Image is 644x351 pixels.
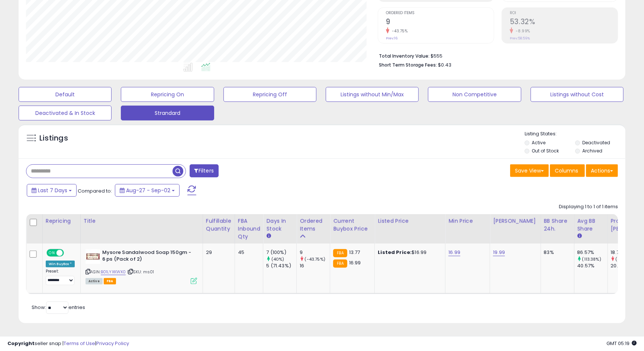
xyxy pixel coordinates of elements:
[206,217,232,233] div: Fulfillable Quantity
[378,249,439,256] div: $16.99
[555,167,578,174] span: Columns
[121,87,214,102] button: Repricing On
[378,249,412,256] b: Listed Price:
[386,36,397,41] small: Prev: 16
[86,278,103,284] span: All listings currently available for purchase on Amazon
[349,249,360,256] span: 13.77
[86,249,100,264] img: 41JRGp4QhBL._SL40_.jpg
[96,340,129,347] a: Privacy Policy
[428,87,521,102] button: Non Competitive
[532,148,559,154] label: Out of Stock
[531,87,624,102] button: Listings without Cost
[238,249,258,256] div: 45
[84,217,200,225] div: Title
[7,340,129,347] div: seller snap | |
[266,249,296,256] div: 7 (100%)
[386,17,494,28] h2: 9
[606,340,637,347] span: 2025-09-10 05:19 GMT
[582,139,610,146] label: Deactivated
[525,131,625,138] p: Listing States:
[223,87,316,102] button: Repricing Off
[326,87,419,102] button: Listings without Min/Max
[300,249,330,256] div: 9
[448,217,487,225] div: Min Price
[271,256,284,262] small: (40%)
[582,148,602,154] label: Archived
[38,187,67,194] span: Last 7 Days
[39,133,68,144] h5: Listings
[300,263,330,269] div: 16
[305,256,325,262] small: (-43.75%)
[115,184,180,197] button: Aug-27 - Sep-02
[104,278,116,284] span: FBA
[544,217,571,233] div: BB Share 24h.
[19,106,112,120] button: Deactivated & In Stock
[238,217,260,241] div: FBA inbound Qty
[378,217,442,225] div: Listed Price
[63,249,75,256] span: OFF
[32,304,85,311] span: Show: entries
[64,340,95,347] a: Terms of Use
[349,259,361,266] span: 16.99
[19,87,112,102] button: Default
[379,51,612,60] li: $555
[47,249,57,256] span: ON
[46,261,75,267] div: Win BuyBox *
[577,217,605,233] div: Avg BB Share
[544,249,569,256] div: 83%
[510,164,549,177] button: Save View
[493,249,505,256] a: 19.99
[126,187,170,194] span: Aug-27 - Sep-02
[266,263,296,269] div: 5 (71.43%)
[586,164,618,177] button: Actions
[266,233,271,239] small: Days In Stock.
[121,106,214,120] button: Strandard
[386,11,494,15] span: Ordered Items
[510,11,618,15] span: ROI
[127,269,154,275] span: | SKU: ms01
[448,249,460,256] a: 16.99
[559,203,618,210] div: Displaying 1 to 1 of 1 items
[550,164,585,177] button: Columns
[333,249,347,257] small: FBA
[577,263,608,269] div: 40.57%
[513,28,530,34] small: -8.99%
[300,217,327,233] div: Ordered Items
[510,36,530,41] small: Prev: 58.59%
[266,217,293,233] div: Days In Stock
[46,269,75,285] div: Preset:
[78,187,112,194] span: Compared to:
[379,53,429,59] b: Total Inventory Value:
[102,249,193,265] b: Mysore Sandalwood Soap 150gm - 6 ps (Pack of 2)
[510,17,618,28] h2: 53.32%
[46,217,77,225] div: Repricing
[333,217,371,233] div: Current Buybox Price
[577,249,608,256] div: 86.57%
[389,28,408,34] small: -43.75%
[532,139,545,146] label: Active
[206,249,229,256] div: 29
[582,256,601,262] small: (113.38%)
[616,256,628,262] small: (-7%)
[101,269,126,275] a: B01LYXKWX0
[27,184,77,197] button: Last 7 Days
[438,61,451,68] span: $0.43
[333,260,347,268] small: FBA
[493,217,537,225] div: [PERSON_NAME]
[86,249,197,284] div: ASIN:
[190,164,219,177] button: Filters
[577,233,582,239] small: Avg BB Share.
[7,340,35,347] strong: Copyright
[379,62,437,68] b: Short Term Storage Fees:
